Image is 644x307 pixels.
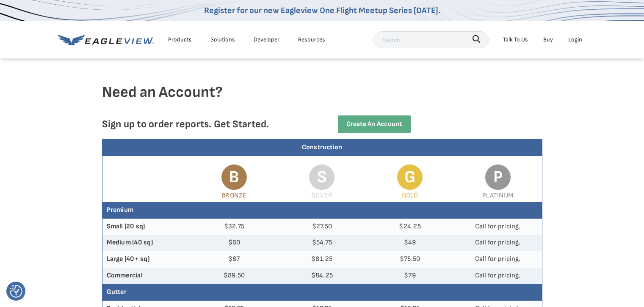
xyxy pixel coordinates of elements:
[10,285,22,298] button: Consent Preferences
[278,235,366,251] td: $54.75
[402,192,418,200] span: Gold
[190,268,278,284] td: $89.50
[366,268,454,284] td: $79
[102,219,191,235] th: Small (20 sq)
[254,34,279,45] a: Developer
[221,164,247,190] span: B
[543,34,553,45] a: Buy
[338,115,411,133] a: Create an Account
[454,268,542,284] td: Call for pricing.
[568,34,582,45] div: Login
[485,164,511,190] span: P
[454,219,542,235] td: Call for pricing.
[454,235,542,251] td: Call for pricing.
[102,235,191,251] th: Medium (40 sq)
[298,34,325,45] div: Resources
[221,192,246,200] span: Bronze
[102,140,542,156] div: Construction
[278,268,366,284] td: $84.25
[482,192,513,200] span: Platinum
[102,202,542,219] th: Premium
[204,5,440,16] a: Register for our new Eagleview One Flight Meetup Series [DATE].
[102,251,191,268] th: Large (40+ sq)
[366,219,454,235] td: $24.25
[190,219,278,235] td: $32.75
[503,34,528,45] div: Talk To Us
[278,251,366,268] td: $81.25
[309,164,334,190] span: S
[312,192,332,200] span: Silver
[190,251,278,268] td: $87
[102,118,309,130] p: Sign up to order reports. Get Started.
[397,164,423,190] span: G
[373,31,489,48] input: Search
[454,251,542,268] td: Call for pricing.
[366,235,454,251] td: $49
[168,34,192,45] div: Products
[366,251,454,268] td: $75.50
[278,219,366,235] td: $27.50
[102,268,191,284] th: Commercial
[190,235,278,251] td: $60
[10,285,22,298] img: Revisit consent button
[102,83,542,115] h4: Need an Account?
[210,34,235,45] div: Solutions
[102,284,542,301] th: Gutter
